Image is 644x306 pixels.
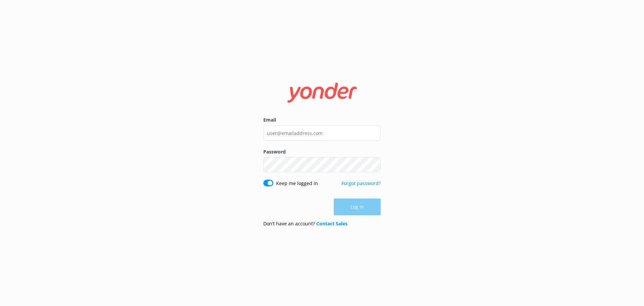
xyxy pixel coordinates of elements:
label: Keep me logged in [276,180,318,187]
a: Contact Sales [316,220,347,227]
label: Email [263,116,381,124]
p: Don’t have an account? [263,220,347,227]
a: Forgot password? [341,180,381,186]
input: user@emailaddress.com [263,126,381,141]
button: Show password [367,158,381,172]
label: Password [263,148,381,156]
